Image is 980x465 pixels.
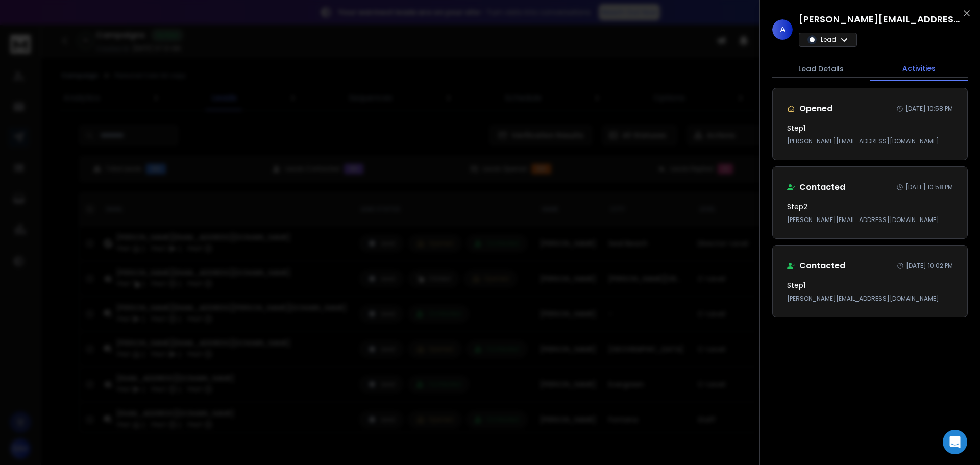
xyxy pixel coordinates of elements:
[787,260,845,272] div: Contacted
[772,58,870,80] button: Lead Details
[787,216,953,224] p: [PERSON_NAME][EMAIL_ADDRESS][DOMAIN_NAME]
[799,12,962,27] h1: [PERSON_NAME][EMAIL_ADDRESS][DOMAIN_NAME]
[821,36,836,44] p: Lead
[787,123,805,133] h3: Step 1
[870,57,968,81] button: Activities
[787,137,953,145] p: [PERSON_NAME][EMAIL_ADDRESS][DOMAIN_NAME]
[943,430,967,454] div: Open Intercom Messenger
[905,105,953,113] p: [DATE] 10:58 PM
[787,280,805,290] h3: Step 1
[906,262,953,270] p: [DATE] 10:02 PM
[772,19,793,40] span: A
[787,181,845,193] div: Contacted
[787,103,832,115] div: Opened
[905,183,953,191] p: [DATE] 10:58 PM
[787,202,807,212] h3: Step 2
[787,295,953,303] p: [PERSON_NAME][EMAIL_ADDRESS][DOMAIN_NAME]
